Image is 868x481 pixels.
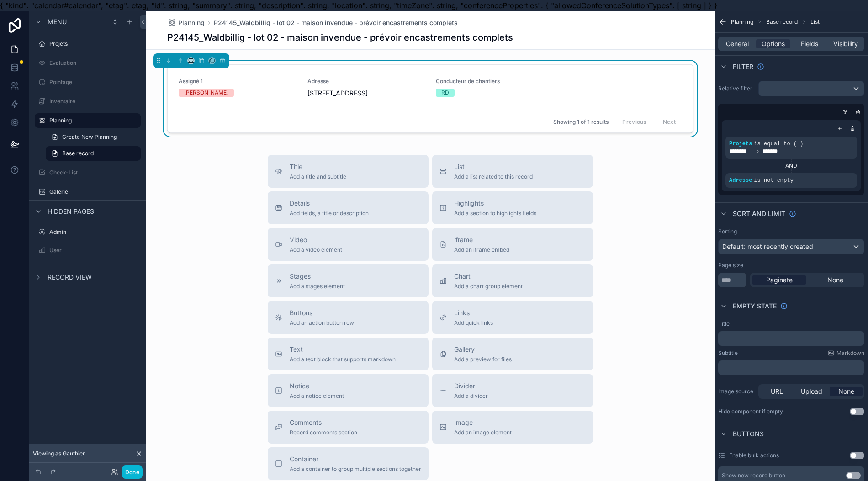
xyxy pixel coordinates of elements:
[827,349,864,357] a: Markdown
[762,39,785,48] span: Options
[167,31,513,44] h1: P24145_Waldbillig - lot 02 - maison invendue - prévoir encastrements complets
[268,228,429,261] button: VideoAdd a video element
[454,283,523,290] span: Add a chart group element
[729,177,752,184] span: Adresse
[49,247,139,254] label: User
[766,275,793,285] span: Paginate
[838,387,854,396] span: None
[454,235,509,244] span: iframe
[49,79,139,86] label: Pointage
[725,162,857,169] div: AND
[432,338,593,370] button: GalleryAdd a preview for files
[49,59,139,67] label: Evaluation
[733,429,764,439] span: Buttons
[290,283,345,290] span: Add a stages element
[454,381,488,391] span: Divider
[290,246,342,254] span: Add a video element
[179,78,296,85] span: Assigné 1
[290,356,396,363] span: Add a text block that supports markdown
[49,188,139,196] label: Galerie
[214,18,458,27] span: P24145_Waldbillig - lot 02 - maison invendue - prévoir encastrements complets
[307,78,425,85] span: Adresse
[754,141,803,147] span: is equal to (=)
[718,85,755,92] label: Relative filter
[729,141,752,147] span: Projets
[432,191,593,224] button: HighlightsAdd a section to highlights fields
[801,39,818,48] span: Fields
[810,18,820,26] span: List
[35,37,141,51] a: Projets
[35,75,141,90] a: Pointage
[718,262,743,269] label: Page size
[731,18,753,26] span: Planning
[432,301,593,334] button: LinksAdd quick links
[290,465,421,473] span: Add a container to group multiple sections together
[290,162,346,171] span: Title
[35,94,141,109] a: Inventaire
[754,177,793,184] span: is not empty
[553,118,609,126] span: Showing 1 of 1 results
[178,18,205,27] span: Planning
[454,356,512,363] span: Add a preview for files
[836,349,864,357] span: Markdown
[268,447,429,480] button: ContainerAdd a container to group multiple sections together
[766,18,798,26] span: Base record
[290,392,344,400] span: Add a notice element
[268,411,429,444] button: CommentsRecord comments section
[35,165,141,180] a: Check-List
[454,210,536,217] span: Add a section to highlights fields
[718,331,864,346] div: scrollable content
[454,319,493,327] span: Add quick links
[454,173,533,180] span: Add a list related to this record
[432,155,593,188] button: ListAdd a list related to this record
[432,264,593,297] button: ChartAdd a chart group element
[290,210,369,217] span: Add fields, a title or description
[29,11,146,481] div: scrollable content
[268,301,429,334] button: ButtonsAdd an action button row
[33,450,85,457] span: Viewing as Gauthier
[49,117,135,124] label: Planning
[290,272,345,281] span: Stages
[432,374,593,407] button: DividerAdd a divider
[454,272,523,281] span: Chart
[168,65,693,111] a: Assigné 1[PERSON_NAME]Adresse[STREET_ADDRESS]Conducteur de chantiersRD
[718,408,783,415] div: Hide component if empty
[290,173,346,180] span: Add a title and subtitle
[436,78,554,85] span: Conducteur de chantiers
[290,199,369,208] span: Details
[268,374,429,407] button: NoticeAdd a notice element
[48,273,92,282] span: Record view
[268,191,429,224] button: DetailsAdd fields, a title or description
[35,113,141,128] a: Planning
[718,360,864,375] div: scrollable content
[801,387,822,396] span: Upload
[722,243,813,250] span: Default: most recently created
[35,225,141,239] a: Admin
[290,418,357,427] span: Comments
[35,243,141,258] a: User
[454,308,493,317] span: Links
[48,207,94,216] span: Hidden pages
[307,89,425,98] span: [STREET_ADDRESS]
[718,349,738,357] label: Subtitle
[49,98,139,105] label: Inventaire
[49,169,139,176] label: Check-List
[35,185,141,199] a: Galerie
[46,130,141,144] a: Create New Planning
[454,246,509,254] span: Add an iframe embed
[454,392,488,400] span: Add a divider
[122,465,143,479] button: Done
[290,429,357,436] span: Record comments section
[733,301,777,311] span: Empty state
[771,387,783,396] span: URL
[729,452,779,459] label: Enable bulk actions
[46,146,141,161] a: Base record
[290,345,396,354] span: Text
[733,209,785,218] span: Sort And Limit
[268,155,429,188] button: TitleAdd a title and subtitle
[268,264,429,297] button: StagesAdd a stages element
[290,319,354,327] span: Add an action button row
[454,345,512,354] span: Gallery
[833,39,858,48] span: Visibility
[827,275,843,285] span: None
